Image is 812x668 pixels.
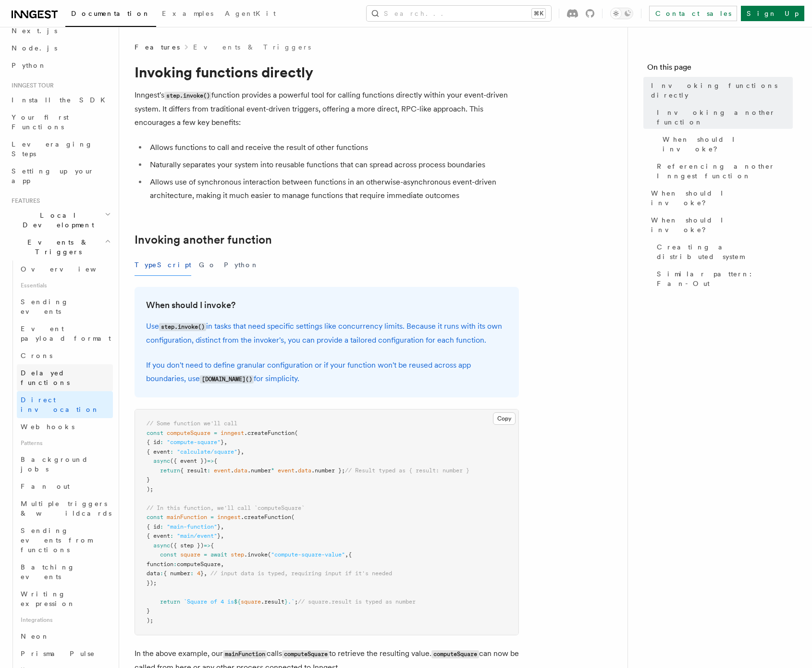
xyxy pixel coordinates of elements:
span: "calculate/square" [177,448,237,455]
span: { [348,551,352,558]
span: Invoking functions directly [651,81,793,100]
span: step [231,551,244,558]
span: const [160,551,177,558]
span: event [214,467,231,474]
span: { id [147,439,160,445]
a: Similar pattern: Fan-Out [653,265,793,292]
span: data [147,570,160,577]
span: Inngest tour [8,82,54,89]
p: If you don't need to define granular configuration or if your function won't be reused across app... [146,359,507,386]
p: Use in tasks that need specific settings like concurrency limits. Because it runs with its own co... [146,320,507,347]
span: } [221,439,224,445]
span: , [221,523,224,530]
span: `Square of 4 is [184,598,234,605]
span: Documentation [71,10,150,17]
span: .number }; [311,467,345,474]
span: : [173,561,177,568]
span: { [214,458,217,464]
span: square [241,598,261,605]
li: Allows functions to call and receive the result of other functions [147,141,519,154]
a: Invoking another function [653,104,793,131]
span: inngest [217,514,241,520]
span: , [345,551,348,558]
span: Direct invocation [21,396,99,413]
a: Sending events from functions [17,522,113,558]
span: Events & Triggers [8,237,105,257]
span: . [295,467,298,474]
span: .createFunction [244,430,295,436]
span: function [147,561,173,568]
span: Background jobs [21,456,88,473]
span: , [241,448,244,455]
span: data [298,467,311,474]
span: ); [147,486,153,493]
span: Integrations [17,612,113,628]
span: Python [12,62,47,69]
span: Local Development [8,210,105,230]
span: Features [8,197,40,205]
span: Setting up your app [12,167,94,185]
a: Fan out [17,478,113,495]
span: { number [163,570,190,577]
span: ( [291,514,295,520]
a: Webhooks [17,418,113,435]
a: AgentKit [219,3,282,26]
span: ${ [234,598,241,605]
span: }); [147,580,157,586]
p: Inngest's function provides a powerful tool for calling functions directly within your event-driv... [135,88,519,129]
span: ; [295,598,298,605]
li: Allows use of synchronous interaction between functions in an otherwise-asynchronous event-driven... [147,175,519,202]
span: ( [268,551,271,558]
span: event [278,467,295,474]
span: // Result typed as { result: number } [345,467,469,474]
span: // Some function we'll call [147,420,237,427]
a: Setting up your app [8,162,113,189]
span: When should I invoke? [663,135,793,154]
a: Direct invocation [17,391,113,418]
span: return [160,598,180,605]
button: Toggle dark mode [610,8,633,19]
span: : [160,439,163,445]
span: .createFunction [241,514,291,520]
span: async [153,458,170,464]
button: Events & Triggers [8,234,113,260]
span: AgentKit [225,10,276,17]
a: When should I invoke? [146,298,235,312]
a: Install the SDK [8,91,113,109]
span: Leveraging Steps [12,140,93,158]
a: Contact sales [649,6,737,21]
a: Your first Functions [8,109,113,136]
li: Naturally separates your system into reusable functions that can spread across process boundaries [147,158,519,172]
span: Invoking another function [657,108,793,127]
span: : [170,448,173,455]
span: Examples [162,10,213,17]
span: : [190,570,194,577]
a: Creating a distributed system [653,238,793,265]
a: Writing expression [17,585,113,612]
span: : [160,570,163,577]
span: => [204,542,210,549]
span: const [147,514,163,520]
span: inngest [221,430,244,436]
h1: Invoking functions directly [135,63,519,81]
span: Multiple triggers & wildcards [21,500,111,517]
a: Examples [156,3,219,26]
span: "main-function" [167,523,217,530]
span: { event [147,532,170,539]
a: When should I invoke? [647,185,793,211]
code: [DOMAIN_NAME]() [200,375,254,383]
span: ({ step }) [170,542,204,549]
button: Go [199,254,216,276]
span: Webhooks [21,423,74,431]
code: mainFunction [223,650,267,658]
span: const [147,430,163,436]
span: , [224,439,227,445]
a: Multiple triggers & wildcards [17,495,113,522]
a: Delayed functions [17,364,113,391]
a: Invoking functions directly [647,77,793,104]
code: computeSquare [431,650,479,658]
span: When should I invoke? [651,215,793,235]
a: Background jobs [17,451,113,478]
span: Fan out [21,482,70,490]
span: Event payload format [21,325,111,342]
